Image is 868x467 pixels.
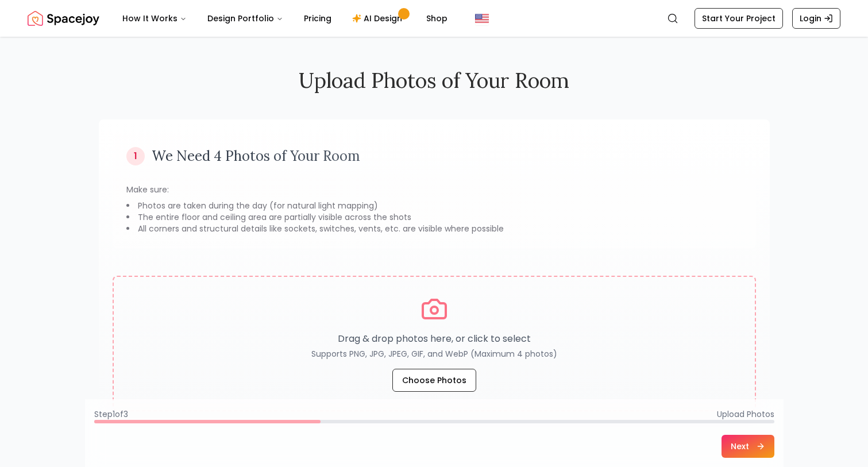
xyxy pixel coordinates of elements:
span: Upload Photos [717,408,774,420]
a: Spacejoy [28,7,99,30]
button: How It Works [113,7,196,30]
div: 1 [126,147,145,165]
p: Drag & drop photos here, or click to select [311,332,557,346]
a: Shop [417,7,457,30]
h2: Upload Photos of Your Room [99,69,770,92]
a: Start Your Project [695,8,783,29]
h3: We Need 4 Photos of Your Room [152,147,360,165]
span: Step 1 of 3 [94,408,128,420]
img: Spacejoy Logo [28,7,99,30]
li: The entire floor and ceiling area are partially visible across the shots [126,211,742,223]
a: Login [792,8,840,29]
button: Next [722,435,774,458]
li: Photos are taken during the day (for natural light mapping) [126,200,742,211]
a: AI Design [343,7,415,30]
li: All corners and structural details like sockets, switches, vents, etc. are visible where possible [126,223,742,234]
a: Pricing [295,7,341,30]
nav: Main [113,7,457,30]
img: United States [475,11,489,25]
button: Choose Photos [392,369,476,392]
p: Supports PNG, JPG, JPEG, GIF, and WebP (Maximum 4 photos) [311,348,557,360]
p: Make sure: [126,184,742,195]
button: Design Portfolio [198,7,292,30]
